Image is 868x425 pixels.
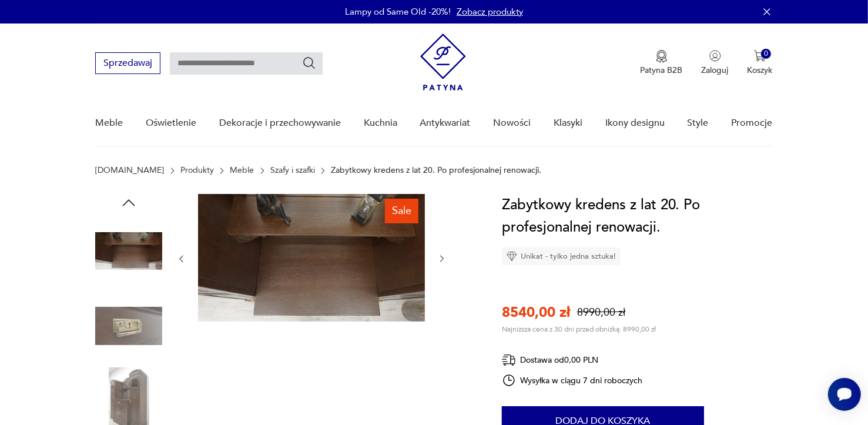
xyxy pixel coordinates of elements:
img: Ikona diamentu [507,251,517,262]
a: Antykwariat [420,101,471,146]
p: Koszyk [748,65,773,76]
div: Dostawa od 0,00 PLN [502,353,643,367]
div: Wysyłka w ciągu 7 dni roboczych [502,373,643,387]
img: Ikona koszyka [754,50,766,62]
p: Zabytkowy kredens z lat 20. Po profesjonalnej renowacji. [331,166,541,175]
a: Nowości [493,101,531,146]
a: Ikona medaluPatyna B2B [641,50,683,76]
a: [DOMAIN_NAME] [95,166,164,175]
img: Zdjęcie produktu Zabytkowy kredens z lat 20. Po profesjonalnej renowacji. [95,293,162,360]
div: Sale [385,199,418,223]
a: Style [688,101,709,146]
p: 8540,00 zł [502,303,570,322]
img: Zdjęcie produktu Zabytkowy kredens z lat 20. Po profesjonalnej renowacji. [198,194,425,322]
img: Ikona dostawy [502,353,516,367]
a: Zobacz produkty [457,6,523,18]
p: 8990,00 zł [577,305,625,320]
a: Produkty [180,166,214,175]
img: Patyna - sklep z meblami i dekoracjami vintage [420,34,466,91]
a: Kuchnia [364,101,397,146]
img: Ikonka użytkownika [709,50,721,62]
iframe: Smartsupp widget button [828,378,861,411]
a: Sprzedawaj [95,60,160,68]
img: Zdjęcie produktu Zabytkowy kredens z lat 20. Po profesjonalnej renowacji. [95,217,162,285]
p: Zaloguj [702,65,729,76]
img: Ikona medalu [656,50,668,63]
button: 0Koszyk [748,50,773,76]
h1: Zabytkowy kredens z lat 20. Po profesjonalnej renowacji. [502,194,773,239]
a: Promocje [732,101,773,146]
p: Patyna B2B [641,65,683,76]
div: Unikat - tylko jedna sztuka! [502,247,621,265]
p: Najniższa cena z 30 dni przed obniżką: 8990,00 zł [502,324,656,334]
button: Sprzedawaj [95,52,160,74]
button: Szukaj [302,56,316,70]
p: Lampy od Same Old -20%! [345,6,451,18]
a: Ikony designu [605,101,665,146]
a: Szafy i szafki [270,166,315,175]
button: Zaloguj [702,50,729,76]
a: Dekoracje i przechowywanie [219,101,341,146]
div: 0 [761,49,771,59]
a: Klasyki [554,101,582,146]
button: Patyna B2B [641,50,683,76]
a: Oświetlenie [146,101,196,146]
a: Meble [230,166,254,175]
a: Meble [95,101,123,146]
